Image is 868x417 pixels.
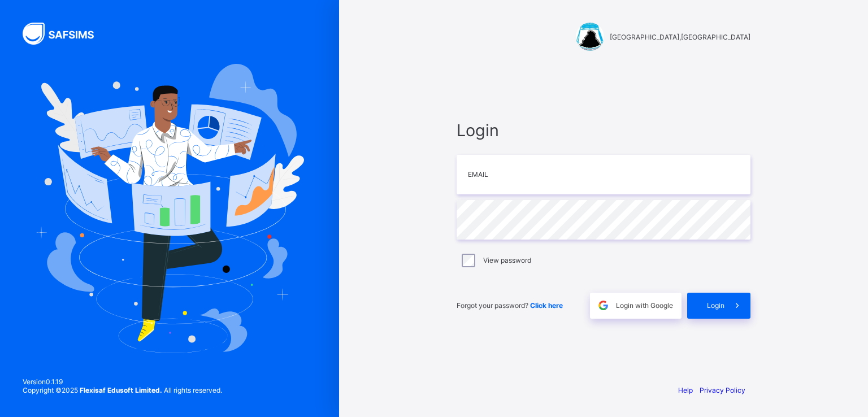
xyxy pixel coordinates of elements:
a: Help [678,386,693,394]
img: google.396cfc9801f0270233282035f929180a.svg [597,299,610,312]
span: Version 0.1.19 [23,377,222,386]
label: View password [483,256,531,264]
img: Hero Image [35,64,304,353]
span: Login with Google [616,301,673,310]
span: Copyright © 2025 All rights reserved. [23,386,222,394]
img: SAFSIMS Logo [23,23,107,45]
span: Login [457,120,750,140]
a: Click here [530,301,563,310]
strong: Flexisaf Edusoft Limited. [80,386,162,394]
span: Forgot your password? [457,301,563,310]
a: Privacy Policy [700,386,745,394]
span: [GEOGRAPHIC_DATA],[GEOGRAPHIC_DATA] [610,33,750,41]
span: Login [707,301,724,310]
